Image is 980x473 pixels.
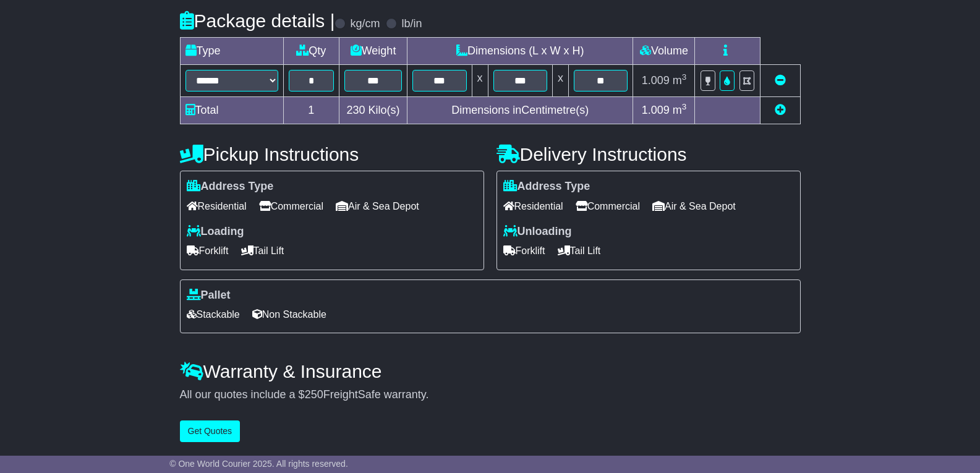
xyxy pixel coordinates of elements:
button: Get Quotes [180,420,241,442]
td: x [552,65,568,97]
td: Dimensions (L x W x H) [407,38,633,65]
span: Forklift [503,241,545,260]
label: Pallet [187,289,231,302]
sup: 3 [682,72,687,82]
span: 1.009 [642,74,670,87]
span: Tail Lift [241,241,284,260]
span: m [673,74,687,87]
span: Residential [503,197,563,216]
span: 230 [347,104,365,116]
a: Remove this item [775,74,786,87]
div: All our quotes include a $ FreightSafe warranty. [180,388,801,402]
td: Weight [339,38,407,65]
td: x [472,65,488,97]
span: Forklift [187,241,229,260]
h4: Warranty & Insurance [180,361,801,381]
a: Add new item [775,104,786,116]
span: Stackable [187,305,240,324]
label: Address Type [187,180,274,194]
span: 1.009 [642,104,670,116]
td: Total [180,97,283,124]
span: 250 [305,388,323,401]
span: © One World Courier 2025. All rights reserved. [169,459,348,469]
span: Tail Lift [558,241,601,260]
sup: 3 [682,102,687,111]
span: Air & Sea Depot [652,197,736,216]
label: kg/cm [350,17,380,31]
span: Residential [187,197,247,216]
td: Type [180,38,283,65]
label: Unloading [503,225,572,239]
td: Kilo(s) [339,97,407,124]
label: Loading [187,225,244,239]
span: Commercial [576,197,640,216]
h4: Package details | [180,11,335,31]
td: Dimensions in Centimetre(s) [407,97,633,124]
h4: Pickup Instructions [180,144,484,164]
label: lb/in [401,17,422,31]
label: Address Type [503,180,590,194]
td: 1 [283,97,339,124]
td: Qty [283,38,339,65]
td: Volume [633,38,695,65]
h4: Delivery Instructions [496,144,801,164]
span: m [673,104,687,116]
span: Air & Sea Depot [336,197,419,216]
span: Non Stackable [252,305,326,324]
span: Commercial [259,197,323,216]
